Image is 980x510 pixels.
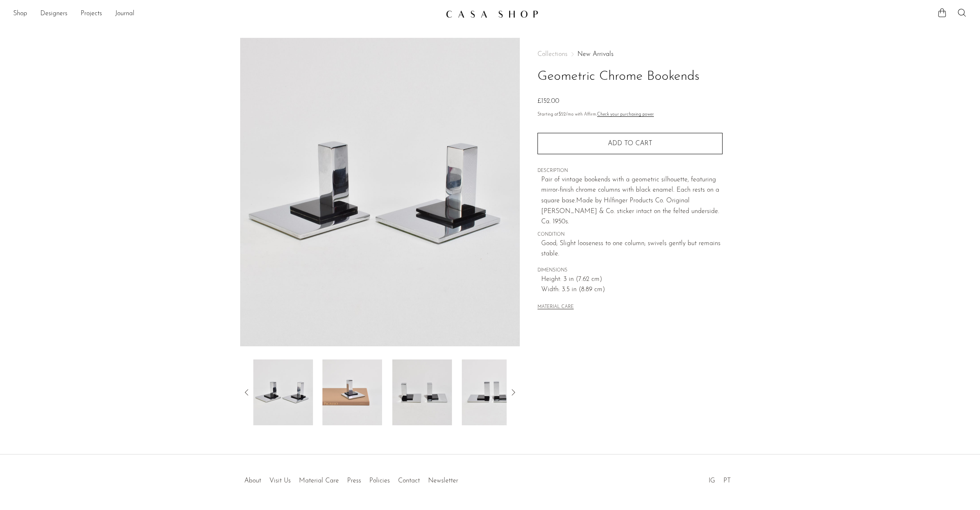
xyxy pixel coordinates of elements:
[537,111,723,118] p: Starting at /mo with Affirm.
[537,167,723,175] span: DESCRIPTION
[723,478,731,484] a: PT
[709,478,715,484] a: IG
[537,304,574,311] button: MATERIAL CARE
[537,231,723,239] span: CONDITION
[398,478,420,484] a: Contact
[537,51,568,58] span: Collections
[115,9,134,19] a: Journal
[253,359,313,425] img: Geometric Chrome Bookends
[240,471,462,487] ul: Quick links
[558,112,566,117] span: $52
[541,285,723,295] span: Width: 3.5 in (8.89 cm)
[537,267,723,274] span: DIMENSIONS
[13,7,439,21] ul: NEW HEADER MENU
[369,478,390,484] a: Policies
[244,478,261,484] a: About
[704,471,735,487] ul: Social Medias
[240,38,520,346] img: Geometric Chrome Bookends
[347,478,361,484] a: Press
[541,175,723,227] p: Pair of vintage bookends with a geometric silhouette, featuring mirror-finish chrome columns with...
[13,7,439,21] nav: Desktop navigation
[322,359,382,425] img: Geometric Chrome Bookends
[299,478,339,484] a: Material Care
[577,51,614,58] a: New Arrivals
[392,359,452,425] img: Geometric Chrome Bookends
[537,51,723,58] nav: Breadcrumbs
[537,98,559,104] span: £152.00
[608,140,652,148] span: Add to cart
[40,9,67,19] a: Designers
[13,9,27,19] a: Shop
[597,112,654,117] a: Check your purchasing power - Learn more about Affirm Financing (opens in modal)
[462,359,521,425] img: Geometric Chrome Bookends
[541,239,723,260] span: Good; Slight looseness to one column; swivels gently but remains stable.
[537,133,723,154] button: Add to cart
[541,274,723,285] span: Height: 3 in (7.62 cm)
[537,66,723,87] h1: Geometric Chrome Bookends
[81,9,102,19] a: Projects
[269,478,291,484] a: Visit Us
